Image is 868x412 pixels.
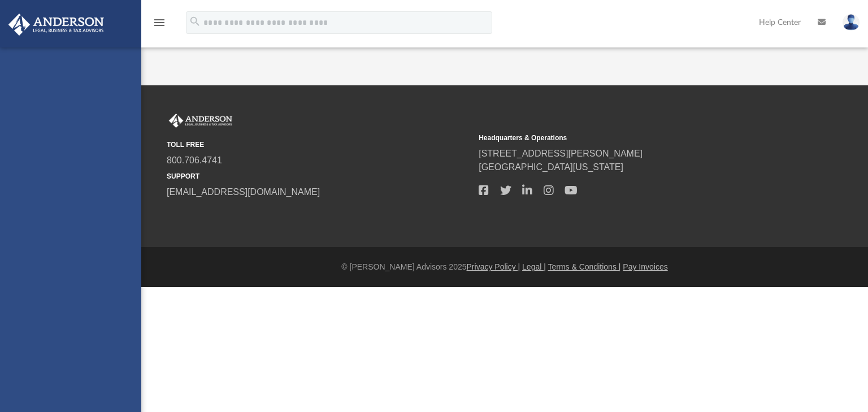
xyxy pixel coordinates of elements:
[623,262,667,271] a: Pay Invoices
[167,187,320,197] a: [EMAIL_ADDRESS][DOMAIN_NAME]
[522,262,546,271] a: Legal |
[548,262,621,271] a: Terms & Conditions |
[479,133,783,143] small: Headquarters & Operations
[167,114,235,128] img: Anderson Advisors Platinum Portal
[5,14,107,36] img: Anderson Advisors Platinum Portal
[467,262,520,271] a: Privacy Policy |
[479,149,643,158] a: [STREET_ADDRESS][PERSON_NAME]
[167,155,222,165] a: 800.706.4741
[167,171,471,181] small: SUPPORT
[843,14,860,31] img: User Pic
[189,15,201,28] i: search
[167,140,471,150] small: TOLL FREE
[153,21,166,29] a: menu
[479,162,623,172] a: [GEOGRAPHIC_DATA][US_STATE]
[141,261,868,273] div: © [PERSON_NAME] Advisors 2025
[153,16,166,29] i: menu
